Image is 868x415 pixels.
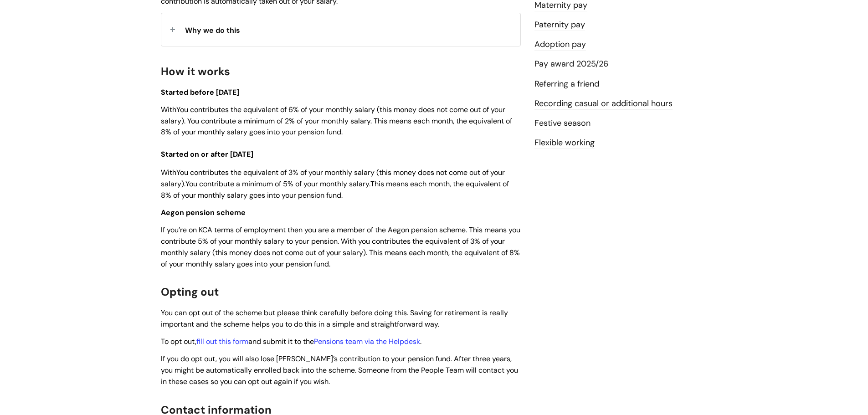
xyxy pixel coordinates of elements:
[161,64,230,78] span: How it works
[161,225,520,268] span: If you’re on KCA terms of employment then you are a member of the Aegon pension scheme. This mean...
[534,137,595,149] a: Flexible working
[161,308,508,329] span: You can opt out of the scheme but please think carefully before doing this. Saving for retirement...
[534,58,608,70] a: Pay award 2025/26
[534,78,599,90] a: Referring a friend
[534,98,673,110] a: Recording casual or additional hours
[161,337,421,346] span: To opt out, and submit it to the .
[185,179,370,189] span: You contribute a minimum of 5% of your monthly salary.
[534,19,585,31] a: Paternity pay
[314,337,420,346] a: Pensions team via the Helpdesk
[196,337,248,346] a: fill out this form
[185,26,240,35] span: Why we do this
[161,285,219,299] span: Opting out
[161,87,239,97] span: Started before [DATE]
[161,208,246,217] span: Aegon pension scheme
[161,168,509,200] span: WithYou contributes the equivalent of 3% of your monthly salary (this money does not come out of ...
[161,105,512,137] span: WithYou contributes the equivalent of 6% of your monthly salary (this money does not come out of ...
[161,149,253,159] span: Started on or after [DATE]
[534,118,591,129] a: Festive season
[161,354,518,386] span: If you do opt out, you will also lose [PERSON_NAME]’s contribution to your pension fund. After th...
[534,39,586,51] a: Adoption pay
